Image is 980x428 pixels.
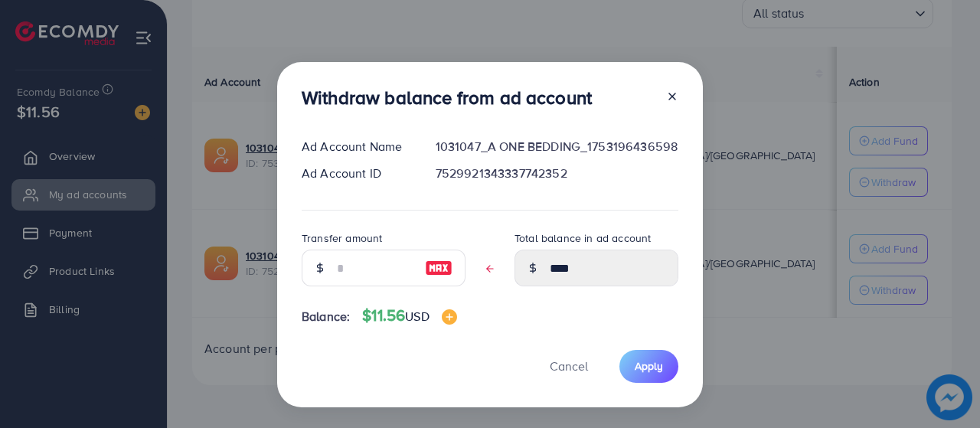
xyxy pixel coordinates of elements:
[302,230,382,246] label: Transfer amount
[302,87,592,109] h3: Withdraw balance from ad account
[289,165,423,182] div: Ad Account ID
[423,138,691,155] div: 1031047_A ONE BEDDING_1753196436598
[442,309,457,325] img: image
[425,259,452,277] img: image
[302,308,350,325] span: Balance:
[405,308,429,325] span: USD
[531,350,607,383] button: Cancel
[289,138,423,155] div: Ad Account Name
[514,230,651,246] label: Total balance in ad account
[423,165,691,182] div: 7529921343337742352
[550,358,588,374] span: Cancel
[635,358,663,374] span: Apply
[619,350,678,383] button: Apply
[362,306,456,325] h4: $11.56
